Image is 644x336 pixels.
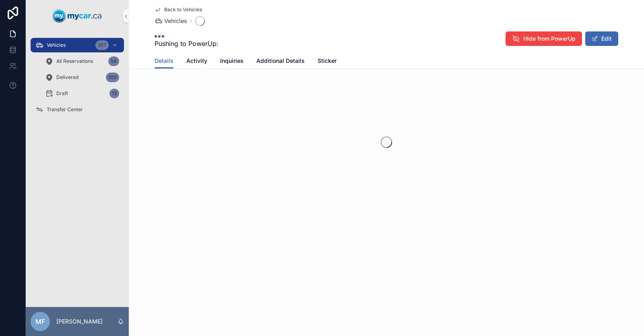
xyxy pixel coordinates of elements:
[585,31,618,46] button: Edit
[31,38,124,52] a: Vehicles357
[53,10,102,23] img: App logo
[56,58,93,64] span: All Reservations
[256,57,305,65] span: Additional Details
[523,35,576,43] span: Hide from PowerUp
[186,57,207,65] span: Activity
[155,6,202,13] a: Back to Vehicles
[318,57,336,65] span: Sticker
[31,102,124,117] a: Transfer Center
[40,86,124,101] a: Draft13
[108,56,119,66] div: 54
[164,17,187,25] span: Vehicles
[109,89,119,98] div: 13
[40,54,124,68] a: All Reservations54
[186,54,207,70] a: Activity
[26,32,129,127] div: scrollable content
[47,106,83,113] span: Transfer Center
[155,39,219,48] span: Pushing to PowerUp:
[56,90,68,97] span: Draft
[155,17,187,25] a: Vehicles
[164,6,202,13] span: Back to Vehicles
[56,317,103,326] p: [PERSON_NAME]
[155,57,173,65] span: Details
[95,40,109,50] div: 357
[220,57,244,65] span: Inquiries
[506,31,582,46] button: Hide from PowerUp
[256,54,305,70] a: Additional Details
[56,74,78,81] span: Delivered
[155,54,173,69] a: Details
[318,54,336,70] a: Sticker
[35,317,45,326] span: MF
[47,42,66,48] span: Vehicles
[40,70,124,85] a: Delivered656
[220,54,244,70] a: Inquiries
[106,73,119,82] div: 656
